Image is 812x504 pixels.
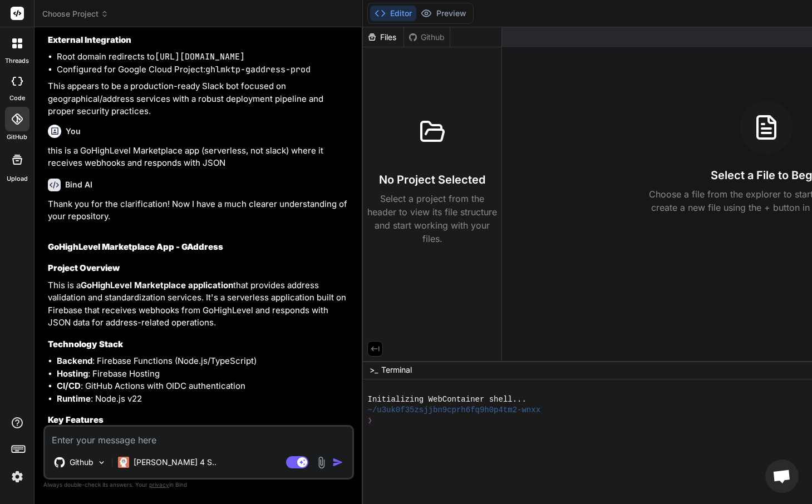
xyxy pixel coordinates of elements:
[70,457,93,468] p: Github
[57,368,88,379] strong: Hosting
[118,457,129,468] img: Claude 4 Sonnet
[48,263,120,273] strong: Project Overview
[48,145,352,170] p: this is a GoHighLevel Marketplace app (serverless, not slack) where it receives webhooks and resp...
[404,32,450,43] div: Github
[8,467,27,486] img: settings
[57,63,352,76] li: Configured for Google Cloud Project:
[81,280,233,290] strong: GoHighLevel Marketplace application
[48,241,223,252] strong: GoHighLevel Marketplace App - GAddress
[57,381,81,391] strong: CI/CD
[149,481,169,488] span: privacy
[43,480,354,490] p: Always double-check its answers. Your in Bind
[367,394,526,405] span: Initializing WebContainer shell...
[367,192,497,245] p: Select a project from the header to view its file structure and start working with your files.
[48,80,352,118] p: This appears to be a production-ready Slack bot focused on geographical/address services with a r...
[332,457,343,468] img: icon
[57,355,352,368] li: : Firebase Functions (Node.js/TypeScript)
[57,393,91,404] strong: Runtime
[416,6,471,21] button: Preview
[57,51,352,63] li: Root domain redirects to
[57,380,352,393] li: : GitHub Actions with OIDC authentication
[7,132,27,142] label: GitHub
[57,355,92,366] strong: Backend
[367,416,372,426] span: ❯
[367,405,540,416] span: ~/u3uk0f35zsjjbn9cprh6fq9h0p4tm2-wnxx
[48,198,352,223] p: Thank you for the clarification! Now I have a much clearer understanding of your repository.
[381,364,412,375] span: Terminal
[66,126,81,137] h6: You
[315,456,328,469] img: attachment
[57,368,352,381] li: : Firebase Hosting
[205,64,311,75] code: ghlmktp-gaddress-prod
[65,179,92,190] h6: Bind AI
[42,8,109,19] span: Choose Project
[134,457,216,468] p: [PERSON_NAME] 4 S..
[5,56,29,66] label: threads
[765,459,799,493] a: Open chat
[363,32,403,43] div: Files
[7,174,28,184] label: Upload
[48,279,352,329] p: This is a that provides address validation and standardization services. It's a serverless applic...
[48,414,104,425] strong: Key Features
[370,6,416,21] button: Editor
[48,34,131,45] strong: External Integration
[57,393,352,406] li: : Node.js v22
[48,339,123,349] strong: Technology Stack
[9,93,25,103] label: code
[155,51,245,62] code: [URL][DOMAIN_NAME]
[379,172,485,187] h3: No Project Selected
[370,364,378,375] span: >_
[97,458,106,467] img: Pick Models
